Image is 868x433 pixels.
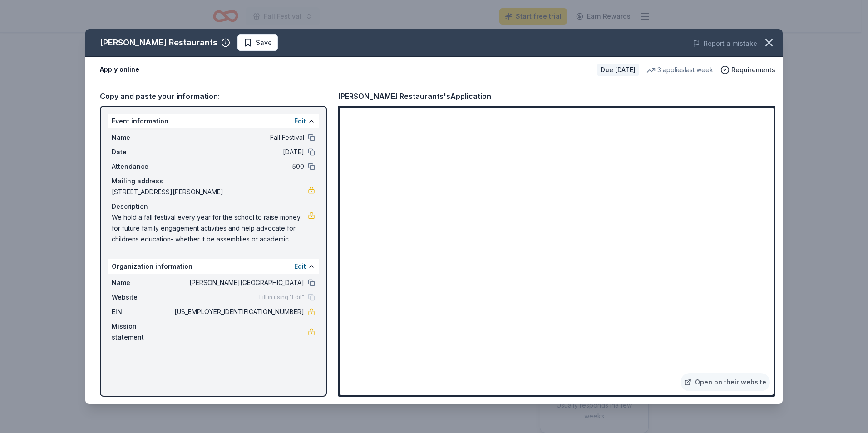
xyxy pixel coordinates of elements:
[112,277,173,288] span: Name
[100,90,327,102] div: Copy and paste your information:
[720,64,775,75] button: Requirements
[237,34,278,51] button: Save
[112,321,173,343] span: Mission statement
[681,373,770,391] a: Open on their website
[112,201,315,212] div: Description
[338,90,491,102] div: [PERSON_NAME] Restaurants's Application
[173,306,304,317] span: [US_EMPLOYER_IDENTIFICATION_NUMBER]
[112,306,173,317] span: EIN
[173,161,304,172] span: 500
[100,60,139,79] button: Apply online
[731,64,775,75] span: Requirements
[173,277,304,288] span: [PERSON_NAME][GEOGRAPHIC_DATA]
[646,64,713,75] div: 3 applies last week
[112,187,308,197] span: [STREET_ADDRESS][PERSON_NAME]
[294,116,306,127] button: Edit
[259,294,304,301] span: Fill in using "Edit"
[173,147,304,157] span: [DATE]
[256,37,272,48] span: Save
[108,114,319,128] div: Event information
[108,259,319,274] div: Organization information
[173,132,304,143] span: Fall Festival
[112,212,308,245] span: We hold a fall festival every year for the school to raise money for future family engagement act...
[112,132,173,143] span: Name
[112,176,315,187] div: Mailing address
[693,38,757,49] button: Report a mistake
[112,147,173,157] span: Date
[100,35,217,50] div: [PERSON_NAME] Restaurants
[112,161,173,172] span: Attendance
[294,261,306,272] button: Edit
[112,292,173,303] span: Website
[597,64,639,76] div: Due [DATE]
